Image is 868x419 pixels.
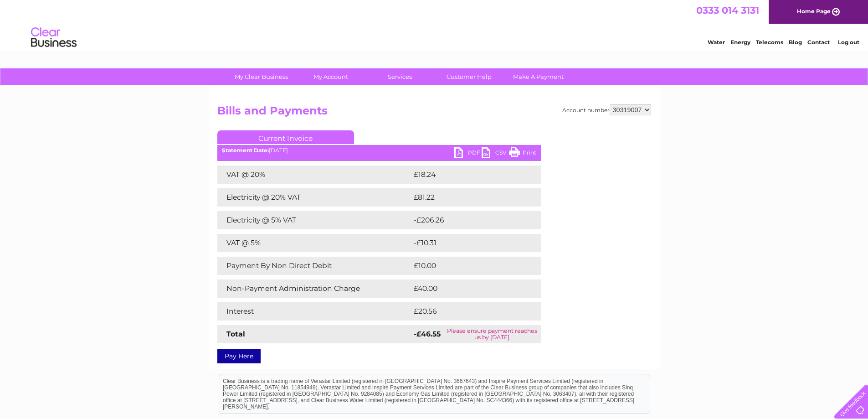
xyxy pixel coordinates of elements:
a: Telecoms [756,39,783,46]
td: £18.24 [411,166,522,184]
td: VAT @ 20% [217,166,411,184]
div: Clear Business is a trading name of Verastar Limited (registered in [GEOGRAPHIC_DATA] No. 3667643... [219,5,650,44]
a: Services [362,68,437,85]
td: Non-Payment Administration Charge [217,279,411,298]
td: £81.22 [411,188,521,207]
strong: -£46.55 [414,330,441,338]
a: Customer Help [431,68,507,85]
td: £20.56 [411,302,523,321]
a: My Clear Business [224,68,299,85]
a: Blog [789,39,802,46]
a: CSV [482,147,509,160]
b: Statement Date: [222,147,269,154]
img: logo.png [31,24,77,52]
td: -£206.26 [411,211,526,229]
a: Contact [807,39,830,46]
a: 0333 014 3131 [696,5,759,16]
td: Please ensure payment reaches us by [DATE] [443,325,540,343]
td: Electricity @ 20% VAT [217,188,411,207]
a: Pay Here [217,349,261,363]
td: Payment By Non Direct Debit [217,257,411,275]
td: Interest [217,302,411,321]
a: Current Invoice [217,130,354,144]
a: Water [708,39,725,46]
a: My Account [293,68,368,85]
td: VAT @ 5% [217,234,411,252]
td: -£10.31 [411,234,522,252]
h2: Bills and Payments [217,104,651,122]
td: £10.00 [411,257,522,275]
a: Print [509,147,536,160]
a: PDF [454,147,482,160]
a: Energy [730,39,750,46]
div: [DATE] [217,147,541,154]
strong: Total [226,330,245,338]
div: Account number [562,104,651,115]
td: Electricity @ 5% VAT [217,211,411,229]
a: Log out [838,39,859,46]
a: Make A Payment [501,68,576,85]
td: £40.00 [411,279,523,298]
